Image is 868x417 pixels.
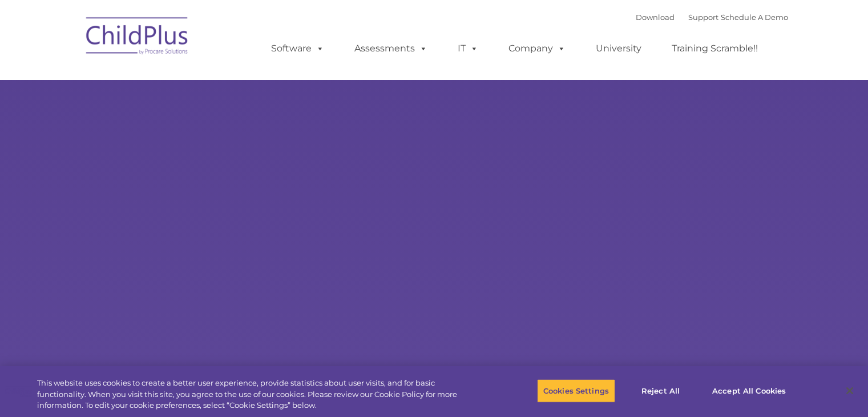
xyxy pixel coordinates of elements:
a: Support [688,13,718,22]
button: Reject All [625,379,696,403]
button: Accept All Cookies [706,379,792,403]
div: This website uses cookies to create a better user experience, provide statistics about user visit... [37,378,478,411]
img: ChildPlus by Procare Solutions [80,9,195,66]
a: Training Scramble!! [660,37,769,60]
button: Cookies Settings [537,379,615,403]
a: Company [497,37,577,60]
font: | [636,13,788,22]
button: Close [837,378,862,403]
a: Assessments [343,37,439,60]
a: IT [446,37,490,60]
a: Download [636,13,675,22]
a: University [584,37,653,60]
a: Schedule A Demo [721,13,788,22]
a: Software [260,37,336,60]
